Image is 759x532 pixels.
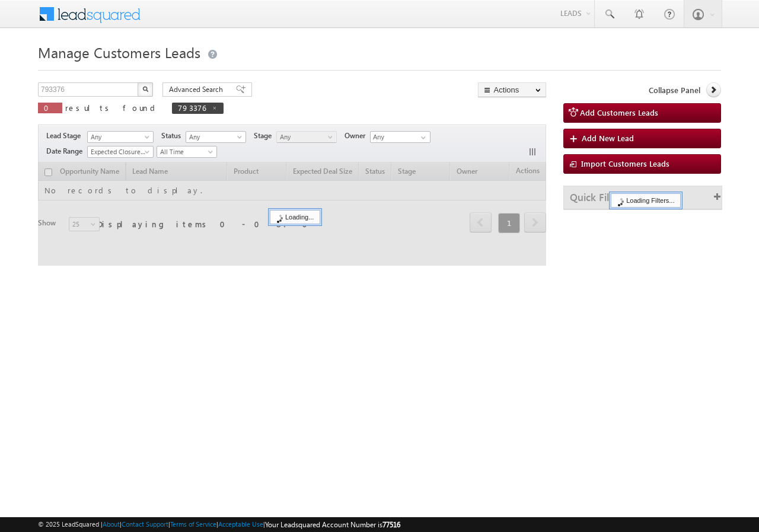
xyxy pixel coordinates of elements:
span: 77516 [382,520,400,529]
a: Show All Items [414,132,429,144]
span: Stage [254,130,276,141]
span: Add Customers Leads [580,107,658,117]
span: All Time [157,146,213,157]
span: Your Leadsquared Account Number is [265,520,400,529]
span: Date Range [46,146,87,157]
a: Terms of Service [170,520,216,528]
div: Loading... [270,210,320,224]
a: Acceptable Use [218,520,263,528]
img: Search [142,86,148,92]
span: Any [277,132,333,142]
a: About [103,520,120,528]
a: Any [87,131,154,143]
span: Any [88,132,149,142]
span: results found [65,103,160,113]
span: Manage Customers Leads [38,43,200,62]
span: Add New Lead [582,133,634,143]
span: Import Customers Leads [581,158,669,168]
a: Any [186,131,246,143]
span: Any [186,132,243,142]
a: Expected Closure Date [87,146,154,158]
span: 793376 [178,103,206,113]
span: Lead Stage [46,130,85,141]
span: Status [161,130,186,141]
button: Actions [478,82,546,97]
span: © 2025 LeadSquared | | | | | [38,519,400,530]
a: All Time [157,146,217,158]
span: Owner [345,130,370,141]
span: 0 [44,103,56,113]
a: Contact Support [122,520,168,528]
span: Expected Closure Date [88,146,149,157]
div: Loading Filters... [611,193,681,208]
span: Collapse Panel [649,85,700,95]
span: Advanced Search [169,84,227,95]
input: Type to Search [370,131,430,143]
a: Any [276,131,337,143]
